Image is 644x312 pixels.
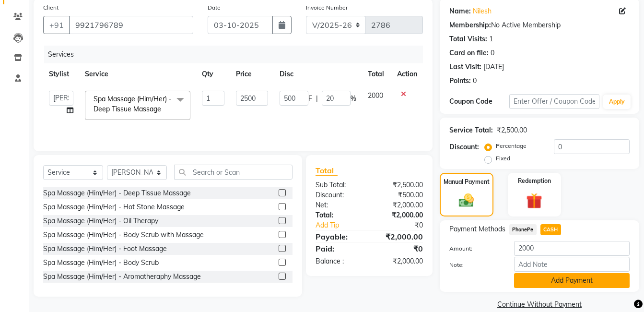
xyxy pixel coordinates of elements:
div: ₹0 [379,220,430,230]
div: Card on file: [449,48,489,58]
th: Stylist [43,63,79,85]
div: Payable: [308,231,369,242]
th: Qty [196,63,230,85]
div: No Active Membership [449,20,630,30]
div: ₹0 [369,243,430,254]
label: Percentage [496,142,527,150]
th: Service [79,63,196,85]
a: x [161,105,165,113]
div: Spa Massage (Him/Her) - Aromatheraphy Massage [43,272,201,282]
div: Last Visit: [449,62,481,72]
button: Add Payment [514,273,630,288]
div: [DATE] [483,62,504,72]
span: 2000 [368,91,383,100]
th: Action [391,63,423,85]
div: Membership: [449,20,491,30]
div: Name: [449,6,471,16]
div: Sub Total: [308,180,369,190]
label: Redemption [518,177,551,185]
div: ₹2,000.00 [369,256,430,266]
div: ₹500.00 [369,190,430,200]
div: 0 [491,48,494,58]
div: 0 [473,76,477,86]
div: Coupon Code [449,96,509,107]
span: % [351,94,356,104]
div: ₹2,000.00 [369,210,430,220]
th: Price [230,63,274,85]
div: Paid: [308,243,369,254]
span: Total [316,166,338,176]
div: Spa Massage (Him/Her) - Foot Massage [43,244,167,254]
th: Disc [274,63,362,85]
div: 1 [489,34,493,44]
img: _gift.svg [521,191,547,211]
input: Add Note [514,257,630,272]
div: Spa Massage (Him/Her) - Deep Tissue Massage [43,188,191,198]
div: Discount: [449,142,479,152]
div: Services [44,46,430,63]
label: Note: [442,261,507,269]
span: Payment Methods [449,224,505,234]
label: Manual Payment [444,178,490,186]
span: CASH [540,224,561,235]
a: Nilesh [473,6,492,16]
input: Search or Scan [174,165,293,180]
th: Total [362,63,391,85]
div: ₹2,000.00 [369,231,430,242]
div: Total Visits: [449,34,487,44]
div: Discount: [308,190,369,200]
div: Net: [308,200,369,210]
label: Amount: [442,244,507,253]
label: Date [208,3,221,12]
label: Fixed [496,154,510,163]
button: Apply [603,95,631,109]
div: ₹2,500.00 [497,125,527,135]
div: ₹2,500.00 [369,180,430,190]
label: Invoice Number [306,3,348,12]
span: | [316,94,318,104]
img: _cash.svg [454,192,479,209]
span: F [308,94,312,104]
input: Search by Name/Mobile/Email/Code [69,16,193,34]
div: Spa Massage (Him/Her) - Body Scrub with Massage [43,230,204,240]
div: Points: [449,76,471,86]
a: Add Tip [308,220,379,230]
button: +91 [43,16,70,34]
input: Enter Offer / Coupon Code [509,94,599,109]
span: Spa Massage (Him/Her) - Deep Tissue Massage [94,95,172,113]
span: PhonePe [509,224,537,235]
div: ₹2,000.00 [369,200,430,210]
div: Spa Massage (Him/Her) - Oil Therapy [43,216,158,226]
div: Spa Massage (Him/Her) - Body Scrub [43,258,159,268]
div: Total: [308,210,369,220]
div: Service Total: [449,125,493,135]
label: Client [43,3,59,12]
a: Continue Without Payment [442,300,637,310]
div: Balance : [308,256,369,266]
div: Spa Massage (Him/Her) - Hot Stone Massage [43,202,185,212]
input: Amount [514,241,630,256]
